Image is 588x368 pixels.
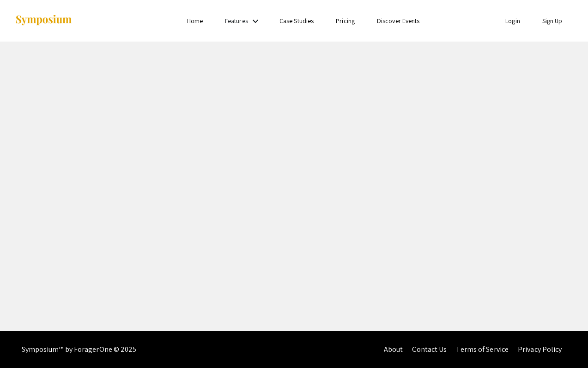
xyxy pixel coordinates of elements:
[336,17,355,25] a: Pricing
[505,17,520,25] a: Login
[377,17,420,25] a: Discover Events
[542,17,563,25] a: Sign Up
[456,344,509,354] a: Terms of Service
[250,16,261,27] mat-icon: Expand Features list
[225,17,248,25] a: Features
[518,344,562,354] a: Privacy Policy
[187,17,203,25] a: Home
[15,14,73,27] img: Symposium by ForagerOne
[412,344,447,354] a: Contact Us
[22,331,137,368] div: Symposium™ by ForagerOne © 2025
[384,344,403,354] a: About
[279,17,314,25] a: Case Studies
